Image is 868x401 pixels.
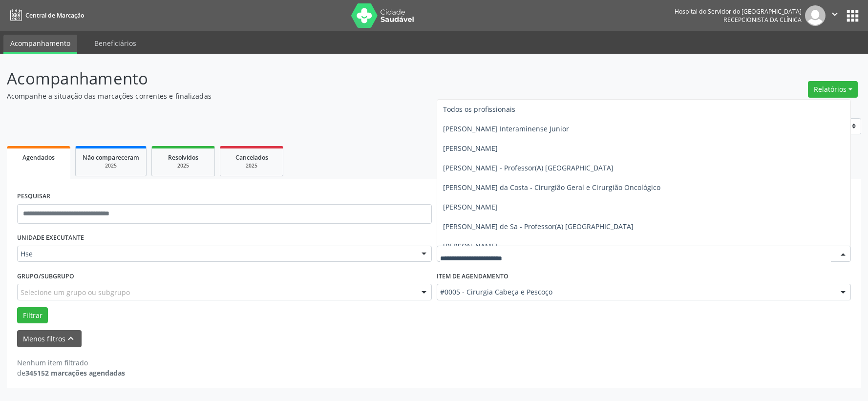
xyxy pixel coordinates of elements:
[25,11,84,20] span: Central de Marcação
[443,202,498,211] span: [PERSON_NAME]
[443,105,515,114] span: Todos os profissionais
[7,66,605,91] p: Acompanhamento
[3,35,77,54] a: Acompanhamento
[17,368,125,378] div: de
[443,222,634,231] span: [PERSON_NAME] de Sa - Professor(A) [GEOGRAPHIC_DATA]
[83,153,139,162] span: Não compareceram
[723,16,802,24] span: Recepcionista da clínica
[443,241,498,251] span: [PERSON_NAME]
[443,163,614,172] span: [PERSON_NAME] - Professor(A) [GEOGRAPHIC_DATA]
[17,358,125,368] div: Nenhum item filtrado
[21,249,412,259] span: Hse
[7,91,605,101] p: Acompanhe a situação das marcações correntes e finalizadas
[437,269,508,284] label: Item de agendamento
[675,7,802,16] div: Hospital do Servidor do [GEOGRAPHIC_DATA]
[440,287,831,297] span: #0005 - Cirurgia Cabeça e Pescoço
[808,81,858,98] button: Relatórios
[65,333,76,344] i: keyboard_arrow_up
[21,287,130,297] span: Selecione um grupo ou subgrupo
[844,7,861,24] button: apps
[25,368,125,378] strong: 345152 marcações agendadas
[159,162,208,169] div: 2025
[83,162,139,169] div: 2025
[168,153,198,162] span: Resolvidos
[805,5,826,26] img: img
[7,7,84,23] a: Central de Marcação
[22,153,55,162] span: Agendados
[829,9,840,20] i: 
[826,5,844,26] button: 
[235,153,268,162] span: Cancelados
[443,144,498,153] span: [PERSON_NAME]
[443,124,569,133] span: [PERSON_NAME] Interaminense Junior
[87,35,143,52] a: Beneficiários
[17,189,50,204] label: PESQUISAR
[17,307,48,324] button: Filtrar
[17,231,84,246] label: UNIDADE EXECUTANTE
[227,162,276,169] div: 2025
[443,183,660,192] span: [PERSON_NAME] da Costa - Cirurgião Geral e Cirurgião Oncológico
[17,269,74,284] label: Grupo/Subgrupo
[17,330,82,347] button: Menos filtroskeyboard_arrow_up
